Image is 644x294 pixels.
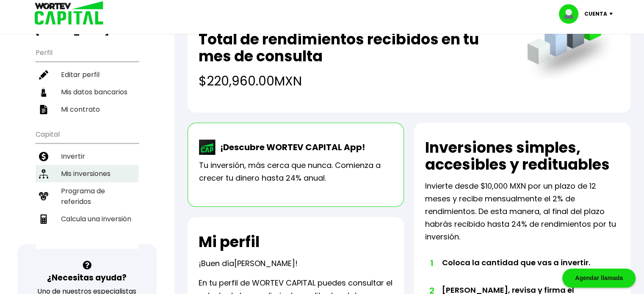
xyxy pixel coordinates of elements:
h3: ¿Necesitas ayuda? [47,272,127,284]
ul: Perfil [36,43,138,118]
h2: Total de rendimientos recibidos en tu mes de consulta [199,31,510,65]
div: Agendar llamada [562,269,636,288]
p: Cuenta [584,8,607,20]
img: inversiones-icon.6695dc30.svg [39,169,48,179]
img: profile-image [559,4,584,24]
a: Editar perfil [36,66,138,83]
img: calculadora-icon.17d418c4.svg [39,214,48,224]
h4: $220,960.00 MXN [199,71,510,91]
img: recomiendanos-icon.9b8e9327.svg [39,192,48,201]
p: Tu inversión, más cerca que nunca. Comienza a crecer tu dinero hasta 24% anual. [199,159,392,184]
p: ¡Descubre WORTEV CAPITAL App! [216,141,365,154]
img: invertir-icon.b3b967d7.svg [39,152,48,161]
h2: Inversiones simples, accesibles y redituables [425,139,619,173]
a: Mis inversiones [36,165,138,182]
img: icon-down [607,13,619,15]
span: 1 [429,257,434,269]
img: contrato-icon.f2db500c.svg [39,105,48,114]
img: editar-icon.952d3147.svg [39,70,48,80]
h3: Buen día, [36,15,138,36]
a: Programa de referidos [36,182,138,210]
img: wortev-capital-app-icon [199,140,216,155]
p: Invierte desde $10,000 MXN por un plazo de 12 meses y recibe mensualmente el 2% de rendimientos. ... [425,180,619,243]
p: ¡Buen día ! [199,257,298,270]
span: [PERSON_NAME] [234,258,295,269]
h2: Mi perfil [199,234,260,250]
img: datos-icon.10cf9172.svg [39,88,48,97]
a: Mis datos bancarios [36,83,138,101]
a: Calcula una inversión [36,210,138,228]
a: Invertir [36,148,138,165]
ul: Capital [36,125,138,249]
li: Coloca la cantidad que vas a invertir. [442,257,600,284]
a: Mi contrato [36,101,138,118]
